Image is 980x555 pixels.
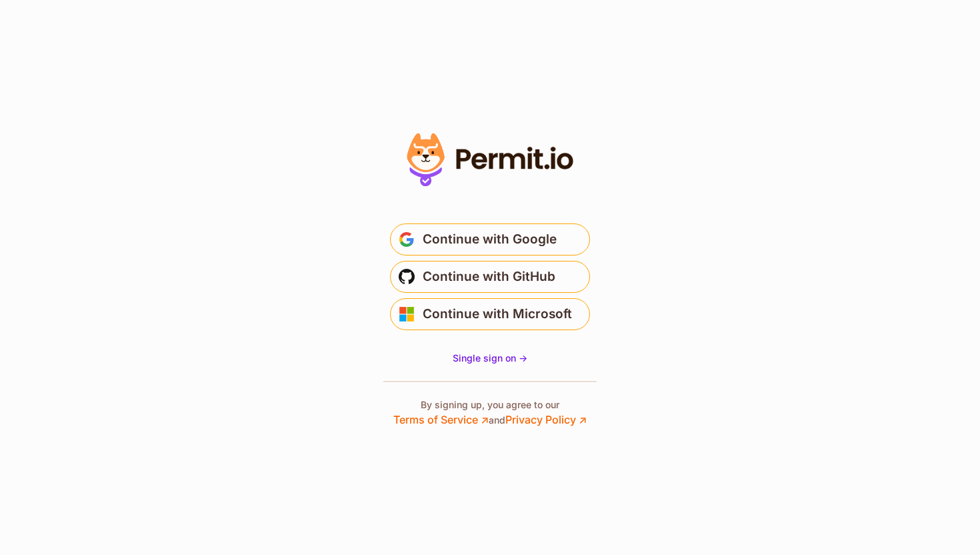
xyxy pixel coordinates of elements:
[505,413,587,426] a: Privacy Policy ↗
[453,352,527,365] a: Single sign on ->
[423,304,572,325] span: Continue with Microsoft
[423,229,557,250] span: Continue with Google
[390,223,590,255] button: Continue with Google
[390,298,590,330] button: Continue with Microsoft
[453,352,527,364] span: Single sign on ->
[393,413,489,426] a: Terms of Service ↗
[393,398,587,428] p: By signing up, you agree to our and
[390,261,590,293] button: Continue with GitHub
[423,266,555,288] span: Continue with GitHub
